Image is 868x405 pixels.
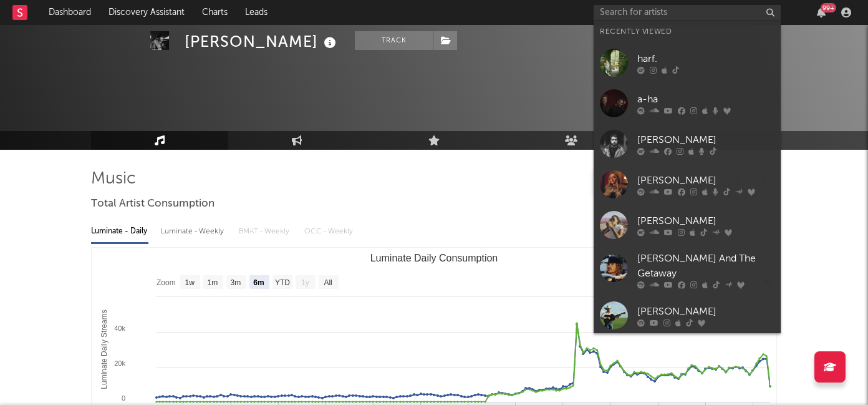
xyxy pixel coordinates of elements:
div: 99 + [821,3,836,12]
div: a-ha [637,92,774,107]
div: [PERSON_NAME] And The Getaway [637,251,774,281]
button: 99+ [817,7,826,17]
text: 40k [114,324,125,332]
span: Total Artist Consumption [91,197,215,212]
a: [PERSON_NAME] [594,164,781,205]
text: YTD [275,278,290,287]
text: 1w [185,278,195,287]
div: harf. [637,51,774,66]
text: All [324,278,332,287]
input: Search for artists [594,5,781,21]
text: 3m [231,278,241,287]
text: Luminate Daily Consumption [370,253,498,263]
button: Track [355,31,433,50]
div: Luminate - Daily [91,221,148,242]
div: [PERSON_NAME] [637,132,774,147]
text: 20k [114,359,125,367]
div: [PERSON_NAME] [185,31,339,52]
text: 1y [301,278,309,287]
div: [PERSON_NAME] [637,173,774,188]
a: [PERSON_NAME] [594,124,781,164]
a: a-ha [594,83,781,124]
a: [PERSON_NAME] And The Getaway [594,245,781,295]
text: Zoom [157,278,176,287]
div: Luminate - Weekly [161,221,226,242]
text: 6m [253,278,264,287]
a: [PERSON_NAME] [594,295,781,336]
text: 0 [122,394,125,402]
div: [PERSON_NAME] [637,304,774,319]
div: [PERSON_NAME] [637,213,774,228]
text: 1m [208,278,218,287]
a: harf. [594,42,781,83]
text: Luminate Daily Streams [100,310,109,389]
a: [PERSON_NAME] [594,205,781,245]
div: Recently Viewed [600,24,774,39]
